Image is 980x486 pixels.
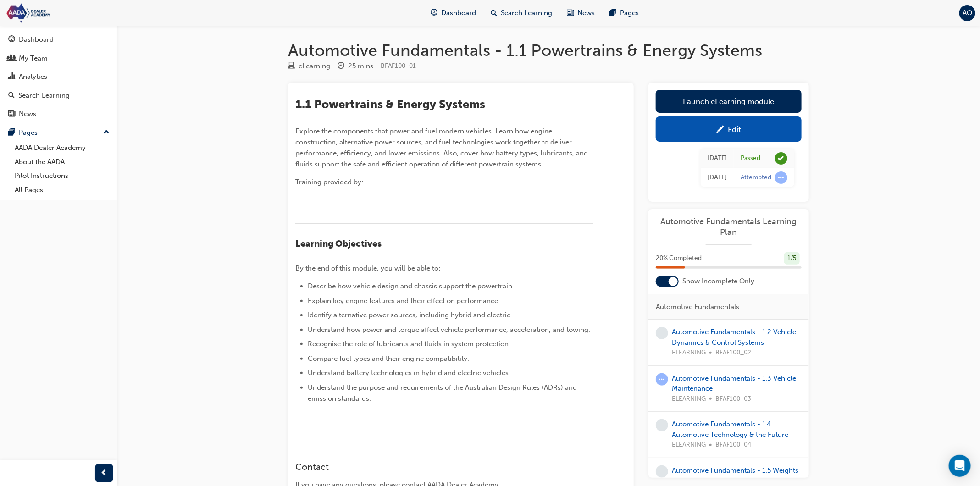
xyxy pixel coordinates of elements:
div: 25 mins [348,61,373,72]
button: Pages [4,124,113,141]
div: Type [288,61,330,72]
span: search-icon [8,92,15,100]
a: search-iconSearch Learning [483,4,559,22]
a: Search Learning [4,87,113,104]
div: Search Learning [18,90,70,101]
div: Dashboard [19,34,54,45]
span: learningRecordVerb_ATTEMPT-icon [775,171,787,184]
a: News [4,105,113,122]
a: news-iconNews [559,4,602,22]
span: Identify alternative power sources, including hybrid and electric. [308,311,512,319]
button: AO [959,5,975,21]
span: pages-icon [609,7,616,19]
span: search-icon [491,7,497,19]
h3: Contact [295,462,593,472]
span: Learning resource code [381,62,416,70]
span: ELEARNING [672,440,706,450]
div: Edit [728,125,741,134]
span: learningRecordVerb_ATTEMPT-icon [656,373,668,386]
span: news-icon [567,7,574,19]
a: All Pages [11,183,113,197]
a: Edit [656,116,802,142]
span: Learning Objectives [295,238,382,249]
span: pencil-icon [716,126,724,135]
span: Search Learning [501,8,552,18]
h1: Automotive Fundamentals - 1.1 Powertrains & Energy Systems [288,40,809,61]
div: 1 / 5 [784,252,800,265]
span: chart-icon [8,73,15,81]
span: Explore the components that power and fuel modern vehicles. Learn how engine construction, altern... [295,127,590,168]
span: learningResourceType_ELEARNING-icon [288,62,295,71]
span: learningRecordVerb_NONE-icon [656,419,668,431]
div: Attempted [741,173,771,182]
div: Duration [338,61,373,72]
span: learningRecordVerb_NONE-icon [656,465,668,478]
span: Understand the purpose and requirements of the Australian Design Rules (ADRs) and emission standa... [308,383,579,403]
div: Passed [741,154,760,163]
a: Automotive Fundamentals - 1.3 Vehicle Maintenance [672,374,796,393]
div: News [19,109,36,119]
span: AO [963,8,972,18]
div: Pages [19,127,38,138]
span: Show Incomplete Only [682,276,754,287]
span: 20 % Completed [656,253,702,264]
a: Automotive Fundamentals - 1.4 Automotive Technology & the Future [672,420,788,439]
span: Compare fuel types and their engine compatibility. [308,354,469,363]
span: learningRecordVerb_PASS-icon [775,152,787,165]
span: guage-icon [431,7,437,19]
span: Automotive Fundamentals [656,302,739,312]
span: Training provided by: [295,178,363,186]
span: By the end of this module, you will be able to: [295,264,440,272]
span: BFAF100_02 [715,348,751,358]
div: Mon May 19 2025 19:43:35 GMT+1000 (Australian Eastern Standard Time) [708,172,727,183]
span: news-icon [8,110,15,118]
span: guage-icon [8,36,15,44]
span: BFAF100_03 [715,394,751,404]
span: Understand battery technologies in hybrid and electric vehicles. [308,369,510,377]
a: guage-iconDashboard [423,4,483,22]
span: prev-icon [101,468,108,479]
span: clock-icon [338,62,344,71]
div: eLearning [299,61,330,72]
span: ELEARNING [672,348,706,358]
a: Launch eLearning module [656,90,802,113]
span: News [577,8,595,18]
a: Automotive Fundamentals - 1.2 Vehicle Dynamics & Control Systems [672,328,796,347]
button: DashboardMy TeamAnalyticsSearch LearningNews [4,29,113,124]
span: Recognise the role of lubricants and fluids in system protection. [308,340,510,348]
div: My Team [19,53,48,64]
a: Pilot Instructions [11,169,113,183]
div: Mon May 19 2025 20:52:10 GMT+1000 (Australian Eastern Standard Time) [708,153,727,164]
span: pages-icon [8,129,15,137]
span: Pages [620,8,639,18]
span: Understand how power and torque affect vehicle performance, acceleration, and towing. [308,326,590,334]
a: About the AADA [11,155,113,169]
span: Explain key engine features and their effect on performance. [308,297,500,305]
span: BFAF100_04 [715,440,751,450]
span: Dashboard [441,8,476,18]
div: Analytics [19,72,47,82]
a: Automotive Fundamentals - 1.5 Weights & Capacities (COMING SOON) [672,466,798,485]
span: up-icon [103,127,110,138]
img: Trak [5,3,110,23]
span: people-icon [8,55,15,63]
a: Dashboard [4,31,113,48]
a: Automotive Fundamentals Learning Plan [656,216,802,237]
a: pages-iconPages [602,4,646,22]
span: 1.1 Powertrains & Energy Systems [295,97,485,111]
a: My Team [4,50,113,67]
span: learningRecordVerb_NONE-icon [656,327,668,339]
span: ELEARNING [672,394,706,404]
span: Describe how vehicle design and chassis support the powertrain. [308,282,514,290]
a: Analytics [4,68,113,85]
div: Open Intercom Messenger [949,455,971,477]
a: AADA Dealer Academy [11,141,113,155]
